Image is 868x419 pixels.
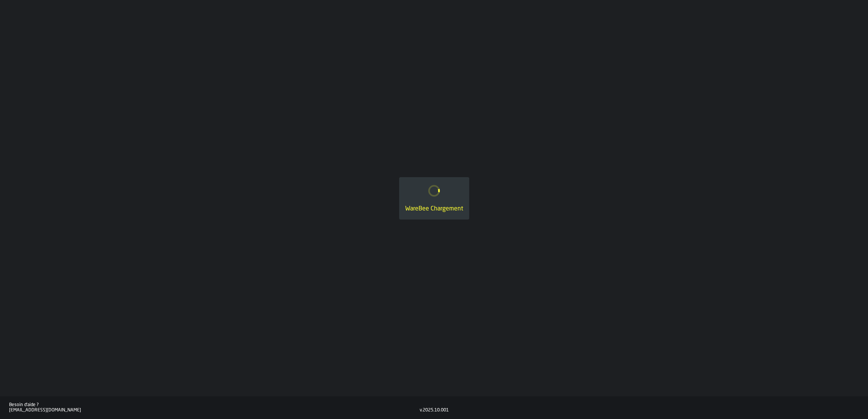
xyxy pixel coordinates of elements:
div: WareBee Chargement [405,204,463,213]
div: v. [420,408,423,413]
div: 2025.10.001 [423,408,449,413]
div: [EMAIL_ADDRESS][DOMAIN_NAME] [9,408,420,413]
div: Besoin d'aide ? [9,402,420,408]
a: Besoin d'aide ?[EMAIL_ADDRESS][DOMAIN_NAME] [9,402,420,413]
